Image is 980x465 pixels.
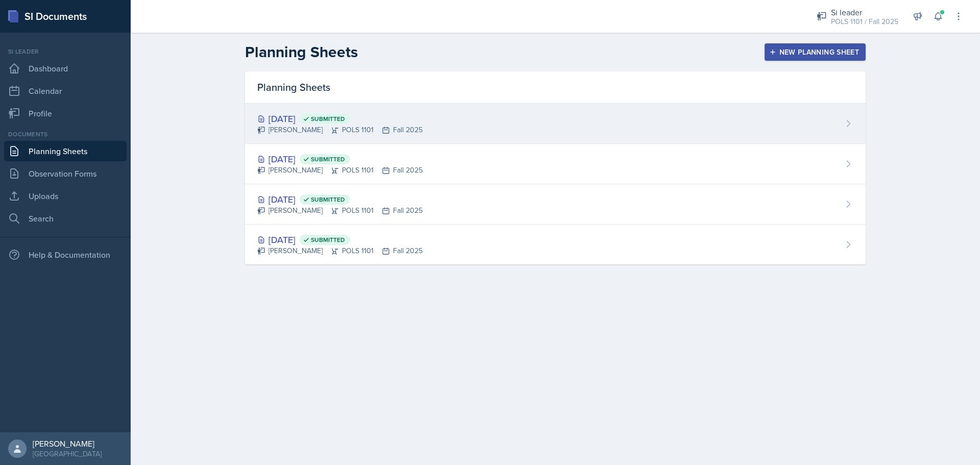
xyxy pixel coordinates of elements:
[4,208,127,229] a: Search
[311,195,345,204] span: Submitted
[33,449,102,459] div: [GEOGRAPHIC_DATA]
[4,81,127,101] a: Calendar
[831,16,898,27] div: POLS 1101 / Fall 2025
[311,115,345,123] span: Submitted
[771,48,859,56] div: New Planning Sheet
[4,58,127,79] a: Dashboard
[245,104,866,144] a: [DATE] Submitted [PERSON_NAME]POLS 1101Fall 2025
[245,71,866,104] div: Planning Sheets
[765,43,866,61] button: New Planning Sheet
[257,165,423,176] div: [PERSON_NAME] POLS 1101 Fall 2025
[311,155,345,163] span: Submitted
[4,186,127,206] a: Uploads
[257,192,423,206] div: [DATE]
[245,225,866,264] a: [DATE] Submitted [PERSON_NAME]POLS 1101Fall 2025
[257,233,423,247] div: [DATE]
[831,6,898,18] div: Si leader
[4,163,127,184] a: Observation Forms
[311,236,345,244] span: Submitted
[245,43,358,61] h2: Planning Sheets
[33,438,102,449] div: [PERSON_NAME]
[257,152,423,166] div: [DATE]
[4,130,127,139] div: Documents
[245,144,866,184] a: [DATE] Submitted [PERSON_NAME]POLS 1101Fall 2025
[4,47,127,56] div: Si leader
[257,125,423,135] div: [PERSON_NAME] POLS 1101 Fall 2025
[245,184,866,225] a: [DATE] Submitted [PERSON_NAME]POLS 1101Fall 2025
[4,244,127,265] div: Help & Documentation
[257,246,423,256] div: [PERSON_NAME] POLS 1101 Fall 2025
[4,103,127,124] a: Profile
[257,112,423,126] div: [DATE]
[4,141,127,161] a: Planning Sheets
[257,205,423,216] div: [PERSON_NAME] POLS 1101 Fall 2025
